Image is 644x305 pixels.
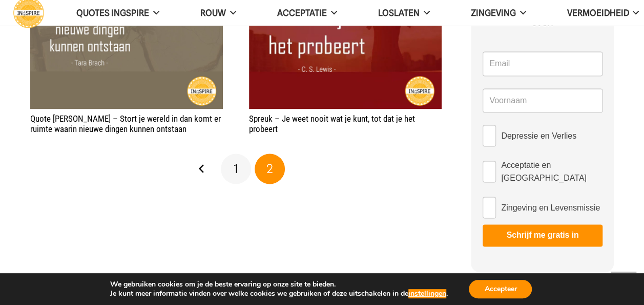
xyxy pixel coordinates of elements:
[483,161,496,182] input: Acceptatie en [GEOGRAPHIC_DATA]
[501,201,600,214] span: Zingeving en Levensmissie
[255,154,285,184] span: Pagina 2
[567,8,629,18] span: VERMOEIDHEID
[266,161,273,176] span: 2
[483,224,602,246] button: Schrijf me gratis in
[277,8,327,18] span: Acceptatie
[501,129,576,142] span: Depressie en Verlies
[501,159,602,184] span: Acceptatie en [GEOGRAPHIC_DATA]
[30,113,221,134] a: Quote [PERSON_NAME] – Stort je wereld in dan komt er ruimte waarin nieuwe dingen kunnen ontstaan
[200,8,226,18] span: ROUW
[483,125,496,146] input: Depressie en Verlies
[249,113,415,134] a: Spreuk – Je weet nooit wat je kunt, tot dat je het probeert
[470,8,515,18] span: Zingeving
[221,154,252,184] a: Pagina 1
[469,280,532,298] button: Accepteer
[483,88,602,113] input: Voornaam
[378,8,420,18] span: Loslaten
[483,51,602,76] input: Email
[483,197,496,218] input: Zingeving en Levensmissie
[234,161,238,176] span: 1
[408,289,446,298] button: instellingen
[611,272,636,297] a: Terug naar top
[110,280,448,289] p: We gebruiken cookies om je de beste ervaring op onze site te bieden.
[110,289,448,298] p: Je kunt meer informatie vinden over welke cookies we gebruiken of deze uitschakelen in de .
[76,8,149,18] span: QUOTES INGSPIRE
